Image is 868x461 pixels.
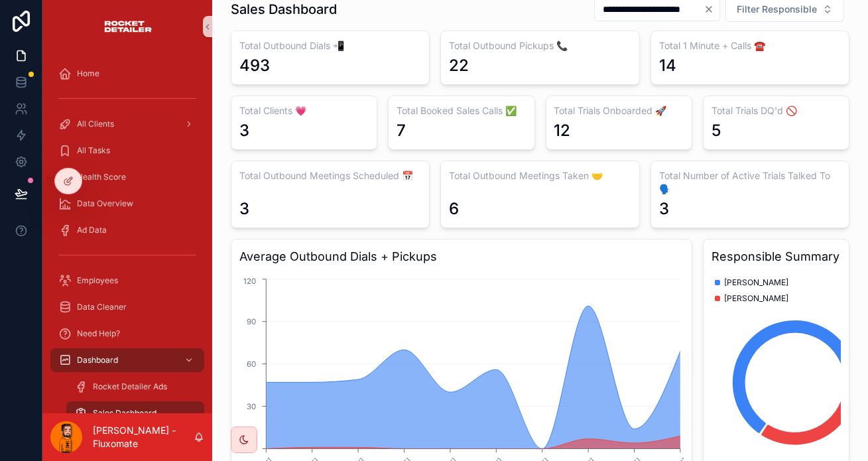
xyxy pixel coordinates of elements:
[66,375,204,399] a: Rocket Detailer Ads
[77,355,118,365] span: Dashboard
[247,360,256,369] tspan: 60
[251,444,256,454] tspan: 0
[103,16,153,37] img: App logo
[50,112,204,136] a: All Clients
[737,3,817,16] span: Filter Responsible
[724,277,788,288] span: [PERSON_NAME]
[239,120,249,141] div: 3
[77,68,99,79] span: Home
[704,4,719,15] button: Clear
[659,198,669,220] div: 3
[93,424,194,450] p: [PERSON_NAME] - Fluxomate
[449,55,469,76] div: 22
[712,104,841,117] h3: Total Trials DQ'd 🚫
[449,198,459,220] div: 6
[77,225,107,235] span: Ad Data
[239,198,249,220] div: 3
[449,169,631,182] h3: Total Outbound Meetings Taken 🤝
[239,104,369,117] h3: Total Clients 💗
[724,293,788,304] span: [PERSON_NAME]
[659,39,841,52] h3: Total 1 Minute + Calls ☎️
[659,169,841,196] h3: Total Number of Active Trials Talked To 🗣️
[50,348,204,372] a: Dashboard
[712,120,721,141] div: 5
[93,381,167,392] span: Rocket Detailer Ads
[449,39,631,52] h3: Total Outbound Pickups 📞
[50,192,204,216] a: Data Overview
[397,104,526,117] h3: Total Booked Sales Calls ✅
[247,402,256,411] tspan: 30
[77,275,118,286] span: Employees
[239,39,421,52] h3: Total Outbound Dials 📲
[50,139,204,163] a: All Tasks
[397,120,406,141] div: 7
[50,295,204,319] a: Data Cleaner
[77,198,133,209] span: Data Overview
[77,145,110,156] span: All Tasks
[247,317,256,326] tspan: 90
[50,165,204,189] a: Health Score
[77,172,126,182] span: Health Score
[659,55,676,76] div: 14
[50,62,204,86] a: Home
[554,120,571,141] div: 12
[42,53,212,413] div: scrollable content
[712,247,841,266] h3: Responsible Summary
[77,328,120,339] span: Need Help?
[50,218,204,242] a: Ad Data
[239,169,421,182] h3: Total Outbound Meetings Scheduled 📅
[50,269,204,293] a: Employees
[50,322,204,346] a: Need Help?
[243,277,256,286] tspan: 120
[239,247,684,266] h3: Average Outbound Dials + Pickups
[554,104,684,117] h3: Total Trials Onboarded 🚀
[77,119,114,129] span: All Clients
[77,302,127,312] span: Data Cleaner
[239,55,270,76] div: 493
